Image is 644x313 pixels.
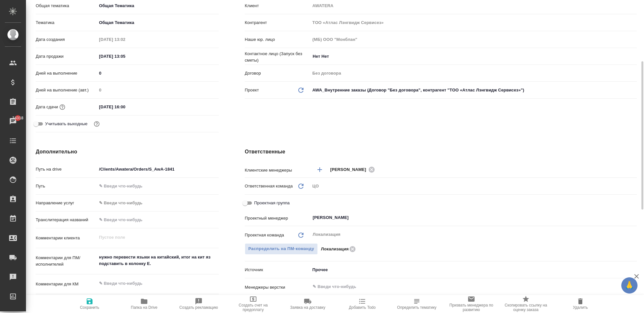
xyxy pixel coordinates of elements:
span: Учитывать выходные [45,121,88,127]
button: Сохранить [62,295,117,313]
input: ✎ Введи что-нибудь [97,102,154,112]
span: Проектная группа [254,200,290,206]
div: Общая Тематика [97,0,219,11]
span: 34318 [8,115,27,121]
p: Дата сдачи [36,104,58,110]
input: Пустое поле [310,68,637,78]
p: Локализация [321,246,349,252]
button: Open [633,169,635,170]
input: ✎ Введи что-нибудь [312,283,613,291]
textarea: нужно перевести языки на китайский, итог на кит яз подставить в колонку E. [97,252,219,269]
p: Источник [245,267,310,273]
button: Open [633,217,635,218]
button: Создать рекламацию [171,295,226,313]
span: В заказе уже есть ответственный ПМ или ПМ группа [245,243,318,255]
button: Удалить [553,295,608,313]
span: Распределить на ПМ-команду [248,245,314,253]
p: Путь [36,183,97,189]
span: Создать счет на предоплату [230,303,277,312]
a: 34318 [2,113,24,129]
p: Направление услуг [36,200,97,206]
p: Контрагент [245,19,310,26]
span: Заявка на доставку [290,305,325,310]
p: Менеджеры верстки [245,284,310,291]
button: Если добавить услуги и заполнить их объемом, то дата рассчитается автоматически [58,103,67,111]
input: Пустое поле [310,1,637,10]
div: ✎ Введи что-нибудь [97,198,219,209]
span: Определить тематику [397,305,436,310]
h4: Ответственные [245,148,637,156]
p: Дата создания [36,36,97,43]
p: Наше юр. лицо [245,36,310,43]
span: Призвать менеджера по развитию [448,303,495,312]
span: Сохранить [80,305,99,310]
button: Создать счет на предоплату [226,295,280,313]
input: Пустое поле [97,85,219,95]
input: ✎ Введи что-нибудь [97,68,219,78]
input: Пустое поле [310,18,637,27]
div: AWA_Внутренние заказы (Договор "Без договора", контрагент "TОО «Атлас Лэнгвидж Сервисез»") [310,85,637,96]
input: Пустое поле [97,35,154,44]
div: Общая Тематика [97,17,219,28]
h4: Дополнительно [36,148,219,156]
div: ЦО [310,181,637,192]
p: Комментарии для КМ [36,281,97,287]
p: Комментарии для ПМ/исполнителей [36,255,97,268]
input: ✎ Введи что-нибудь [97,215,219,224]
div: Прочее [310,264,637,275]
p: Транслитерация названий [36,217,97,223]
button: Скопировать ссылку на оценку заказа [499,295,553,313]
p: Ответственная команда [245,183,293,189]
p: Проектный менеджер [245,215,310,222]
input: Пустое поле [310,35,637,44]
input: ✎ Введи что-нибудь [97,52,154,61]
button: Заявка на доставку [280,295,335,313]
span: Папка на Drive [131,305,157,310]
p: Договор [245,70,310,77]
p: Дата продажи [36,53,97,60]
button: Open [633,56,635,57]
button: Выбери, если сб и вс нужно считать рабочими днями для выполнения заказа. [93,120,101,128]
button: 🙏 [621,277,638,294]
div: [PERSON_NAME] [330,165,377,174]
p: Общая тематика [36,3,97,9]
p: Контактное лицо (Запуск без сметы) [245,51,310,64]
span: Скопировать ссылку на оценку заказа [502,303,549,312]
button: Папка на Drive [117,295,171,313]
p: Проектная команда [245,232,284,238]
span: Удалить [573,305,588,310]
button: Призвать менеджера по развитию [444,295,499,313]
span: 🙏 [624,279,635,292]
span: Создать рекламацию [180,305,218,310]
span: Добавить Todo [349,305,376,310]
p: Дней на выполнение (авт.) [36,87,97,93]
p: Дней на выполнение [36,70,97,77]
p: Путь на drive [36,166,97,173]
div: ✎ Введи что-нибудь [99,200,211,206]
span: [PERSON_NAME] [330,166,370,173]
button: Распределить на ПМ-команду [245,243,318,255]
p: Клиентские менеджеры [245,167,310,174]
p: Клиент [245,3,310,9]
input: ✎ Введи что-нибудь [97,164,219,174]
button: Добавить Todo [335,295,390,313]
p: Комментарии клиента [36,235,97,241]
input: ✎ Введи что-нибудь [97,181,219,191]
p: Тематика [36,19,97,26]
button: Добавить менеджера [312,162,328,177]
p: Проект [245,87,259,93]
button: Определить тематику [390,295,444,313]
